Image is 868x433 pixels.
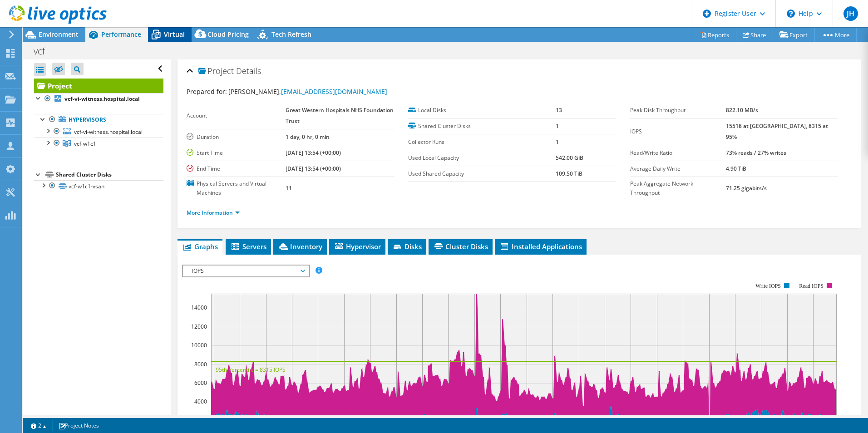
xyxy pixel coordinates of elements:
[693,28,736,42] a: Reports
[556,138,559,146] b: 1
[228,87,387,96] span: [PERSON_NAME],
[736,28,773,42] a: Share
[286,106,394,125] b: Great Western Hospitals NHS Foundation Trust
[187,179,286,197] label: Physical Servers and Virtual Machines
[191,304,207,311] text: 14000
[286,149,341,157] b: [DATE] 13:54 (+00:00)
[630,164,726,173] label: Average Daily Write
[187,266,304,276] span: IOPS
[101,30,141,39] span: Performance
[286,133,330,141] b: 1 day, 0 hr, 0 min
[25,420,53,431] a: 2
[799,283,824,289] text: Read IOPS
[194,379,207,387] text: 6000
[630,106,726,115] label: Peak Disk Throughput
[74,128,143,136] span: vcf-vi-witness.hospital.local
[814,28,857,42] a: More
[630,127,726,136] label: IOPS
[499,242,582,251] span: Installed Applications
[34,93,163,105] a: vcf-vi-witness.hospital.local
[34,79,163,93] a: Project
[843,6,858,21] span: JH
[52,420,105,431] a: Project Notes
[187,111,286,120] label: Account
[187,209,240,216] a: More Information
[64,95,140,103] b: vcf-vi-witness.hospital.local
[281,87,387,96] a: [EMAIL_ADDRESS][DOMAIN_NAME]
[278,242,322,251] span: Inventory
[216,366,286,374] text: 95th Percentile = 8315 IOPS
[187,148,286,157] label: Start Time
[408,106,556,115] label: Local Disks
[194,398,207,405] text: 4000
[34,126,163,138] a: vcf-vi-witness.hospital.local
[773,28,815,42] a: Export
[198,67,234,76] span: Project
[787,10,795,18] svg: \n
[726,106,758,114] b: 822.10 MB/s
[74,140,96,148] span: vcf-w1c1
[556,154,583,162] b: 542.00 GiB
[271,30,311,39] span: Tech Refresh
[164,30,185,39] span: Virtual
[194,360,207,368] text: 8000
[556,106,562,114] b: 13
[34,114,163,126] a: Hypervisors
[34,180,163,192] a: vcf-w1c1-vsan
[630,179,726,197] label: Peak Aggregate Network Throughput
[187,133,286,142] label: Duration
[207,30,249,39] span: Cloud Pricing
[187,164,286,173] label: End Time
[408,169,556,178] label: Used Shared Capacity
[556,122,559,130] b: 1
[39,30,79,39] span: Environment
[630,148,726,157] label: Read/Write Ratio
[191,323,207,330] text: 12000
[726,149,786,157] b: 73% reads / 27% writes
[230,242,266,251] span: Servers
[56,169,163,180] div: Shared Cluster Disks
[556,170,582,177] b: 109.50 TiB
[34,138,163,149] a: vcf-w1c1
[408,122,556,131] label: Shared Cluster Disks
[187,87,227,96] label: Prepared for:
[236,65,261,76] span: Details
[286,184,292,192] b: 11
[286,165,341,172] b: [DATE] 13:54 (+00:00)
[408,153,556,162] label: Used Local Capacity
[182,242,218,251] span: Graphs
[726,122,828,141] b: 15518 at [GEOGRAPHIC_DATA], 8315 at 95%
[30,46,59,56] h1: vcf
[408,138,556,147] label: Collector Runs
[433,242,488,251] span: Cluster Disks
[191,341,207,349] text: 10000
[755,283,781,289] text: Write IOPS
[334,242,381,251] span: Hypervisor
[726,184,767,192] b: 71.25 gigabits/s
[392,242,422,251] span: Disks
[726,165,746,172] b: 4.90 TiB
